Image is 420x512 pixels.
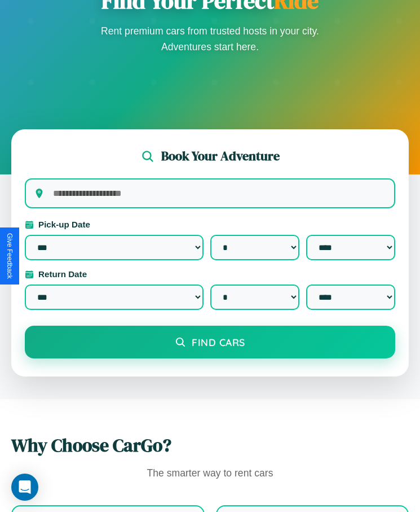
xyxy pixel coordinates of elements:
[25,269,395,279] label: Return Date
[98,23,323,55] p: Rent premium cars from trusted hosts in your city. Adventures start here.
[6,233,14,279] div: Give Feedback
[25,220,395,229] label: Pick-up Date
[11,465,409,483] p: The smarter way to rent cars
[11,474,38,501] div: Open Intercom Messenger
[25,326,395,358] button: Find Cars
[11,433,409,458] h2: Why Choose CarGo?
[161,147,280,165] h2: Book Your Adventure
